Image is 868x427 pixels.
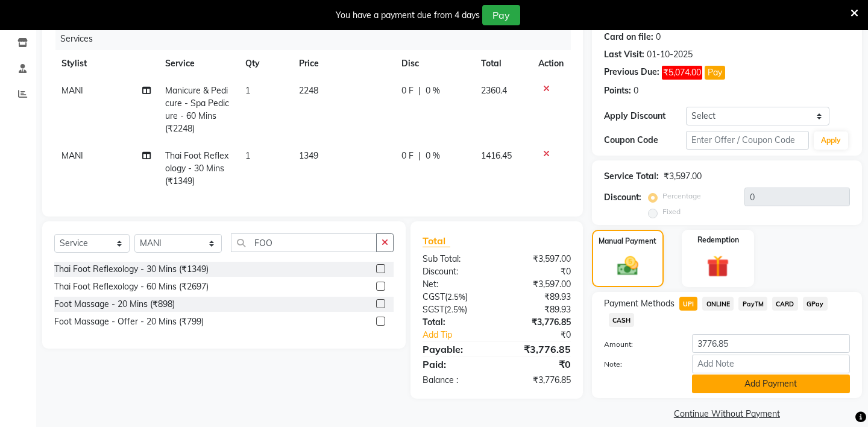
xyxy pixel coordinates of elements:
span: | [418,150,421,162]
input: Enter Offer / Coupon Code [686,131,809,150]
div: Foot Massage - 20 Mins (₹898) [54,298,175,311]
th: Service [158,50,239,77]
div: ( ) [414,303,497,316]
div: Payable: [414,342,497,356]
label: Redemption [697,235,739,245]
div: Paid: [414,357,497,372]
input: Search or Scan [231,233,377,252]
div: ₹0 [497,357,580,372]
div: Previous Due: [604,66,659,80]
div: Discount: [604,191,641,204]
div: Card on file: [604,31,653,43]
label: Percentage [662,191,701,201]
div: ₹3,597.00 [497,278,580,291]
div: ₹3,776.85 [497,342,580,356]
button: Apply [814,131,848,150]
div: 0 [634,84,638,97]
span: MANI [61,85,83,96]
div: ( ) [414,291,497,303]
th: Qty [238,50,292,77]
div: Thai Foot Reflexology - 30 Mins (₹1349) [54,263,209,276]
div: Service Total: [604,170,659,183]
button: Pay [705,66,725,80]
div: ₹0 [497,265,580,278]
span: CGST [423,291,445,302]
span: GPay [803,297,828,311]
div: ₹3,776.85 [497,374,580,387]
label: Amount: [595,339,683,350]
div: ₹89.93 [497,303,580,316]
span: CARD [772,297,798,311]
div: Points: [604,84,631,97]
span: 1 [245,150,250,161]
div: 0 [656,31,661,43]
span: | [418,84,421,97]
div: Balance : [414,374,497,387]
div: You have a payment due from 4 days [336,9,480,22]
span: 0 F [401,150,414,162]
img: _cash.svg [611,254,645,278]
div: Net: [414,278,497,291]
th: Disc [394,50,474,77]
input: Amount [692,334,850,353]
input: Add Note [692,355,850,373]
span: Total [423,235,450,247]
span: Thai Foot Reflexology - 30 Mins (₹1349) [165,150,228,186]
span: 2.5% [447,292,465,302]
span: UPI [679,297,698,311]
label: Manual Payment [599,236,656,247]
button: Pay [482,5,520,25]
span: Manicure & Pedicure - Spa Pedicure - 60 Mins (₹2248) [165,85,229,134]
div: ₹3,776.85 [497,316,580,329]
div: ₹3,597.00 [497,253,580,265]
span: PayTM [738,297,767,311]
span: 2.5% [447,305,465,314]
span: 1 [245,85,250,96]
th: Price [292,50,394,77]
button: Add Payment [692,375,850,393]
span: 0 % [426,150,440,162]
span: 0 F [401,84,414,97]
div: Coupon Code [604,134,686,147]
span: 1349 [299,150,318,161]
label: Note: [595,359,683,370]
div: Thai Foot Reflexology - 60 Mins (₹2697) [54,280,209,293]
span: SGST [423,304,444,315]
div: Apply Discount [604,110,686,122]
div: 01-10-2025 [647,48,693,61]
div: ₹0 [511,329,580,341]
span: 0 % [426,84,440,97]
div: ₹3,597.00 [664,170,702,183]
div: Last Visit: [604,48,644,61]
div: Discount: [414,265,497,278]
label: Fixed [662,206,681,217]
a: Add Tip [414,329,511,341]
span: CASH [609,313,635,327]
th: Action [531,50,571,77]
th: Total [474,50,531,77]
span: 1416.45 [481,150,512,161]
span: ₹5,074.00 [662,66,702,80]
span: 2360.4 [481,85,507,96]
div: Total: [414,316,497,329]
th: Stylist [54,50,158,77]
img: _gift.svg [700,253,736,280]
span: Payment Methods [604,297,675,310]
div: Foot Massage - Offer - 20 Mins (₹799) [54,315,204,328]
span: ONLINE [702,297,734,311]
div: Services [55,28,580,50]
div: ₹89.93 [497,291,580,303]
a: Continue Without Payment [594,408,860,420]
span: 2248 [299,85,318,96]
span: MANI [61,150,83,161]
div: Sub Total: [414,253,497,265]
